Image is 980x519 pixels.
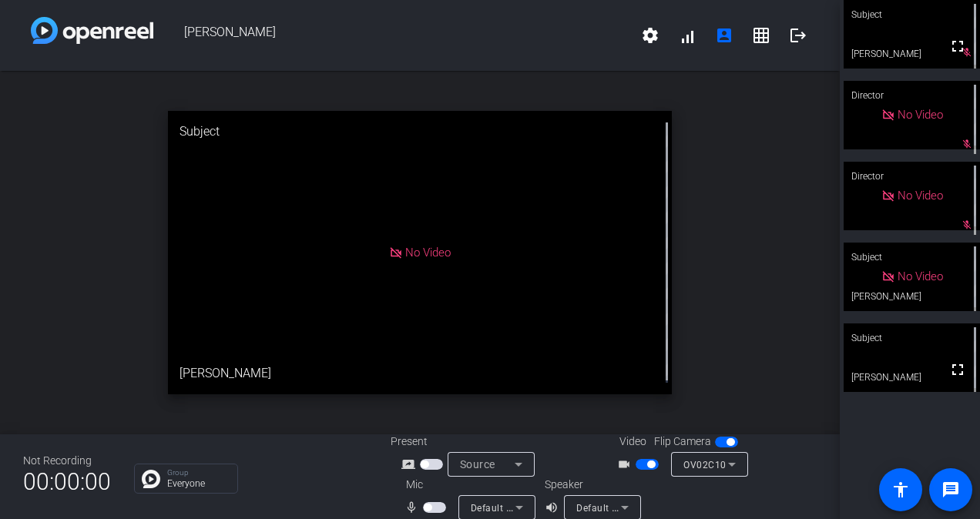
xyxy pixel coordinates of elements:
p: Everyone [167,479,230,488]
img: white-gradient.svg [31,17,153,44]
span: [PERSON_NAME] [153,17,632,54]
span: Default - Headset Earphone (Jabra EVOLVE 20 MS) [576,501,806,514]
div: Subject [844,323,980,353]
span: 00:00:00 [23,463,111,501]
mat-icon: mic_none [404,498,423,517]
img: Chat Icon [142,470,160,488]
mat-icon: logout [789,26,807,45]
mat-icon: grid_on [752,26,770,45]
mat-icon: fullscreen [948,360,967,379]
mat-icon: volume_up [545,498,563,517]
div: Subject [844,243,980,272]
mat-icon: screen_share_outline [401,455,420,474]
span: No Video [405,246,451,259]
div: Subject [168,111,672,152]
div: Mic [391,477,545,493]
div: Not Recording [23,453,111,469]
mat-icon: message [941,480,960,499]
span: Source [460,458,495,470]
mat-icon: settings [641,26,659,45]
mat-icon: account_box [715,26,733,45]
div: Present [391,434,545,450]
div: Director [844,162,980,191]
mat-icon: accessibility [891,480,910,499]
span: Default - Headset Microphone (Jabra EVOLVE 20 MS) [471,501,710,514]
span: No Video [898,189,943,203]
span: Video [619,434,646,450]
mat-icon: fullscreen [948,37,967,55]
span: OV02C10 [683,460,727,470]
div: Speaker [545,477,637,493]
mat-icon: videocam_outline [617,455,636,474]
div: Director [844,81,980,110]
span: No Video [898,270,943,283]
button: signal_cellular_alt [669,17,706,54]
p: Group [167,469,230,477]
span: Flip Camera [654,434,711,450]
span: No Video [898,108,943,122]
